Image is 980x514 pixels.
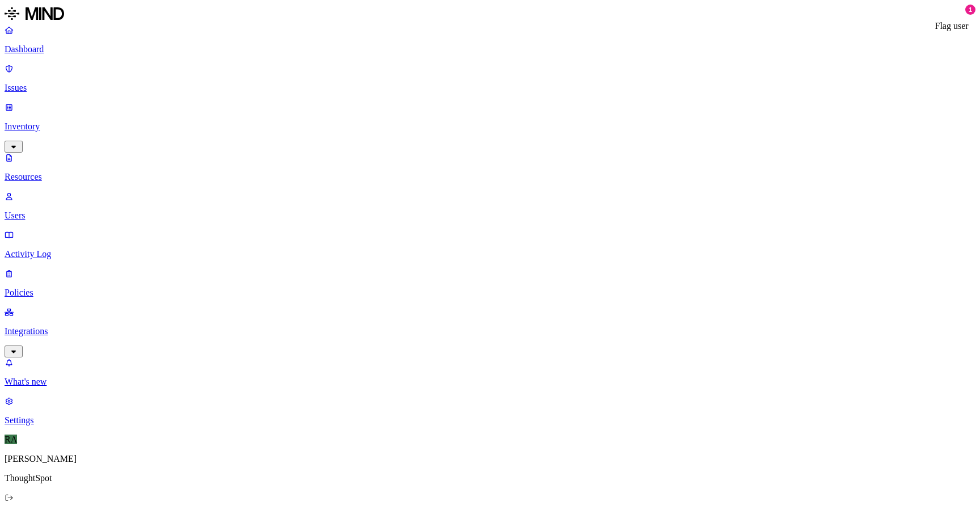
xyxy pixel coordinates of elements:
[5,5,64,23] img: MIND
[5,377,975,387] p: What's new
[5,415,975,425] p: Settings
[5,44,975,54] p: Dashboard
[5,435,17,444] span: RA
[965,5,975,15] div: 1
[935,21,969,31] div: Flag user
[5,326,975,336] p: Integrations
[5,172,975,182] p: Resources
[5,83,975,93] p: Issues
[5,473,975,483] p: ThoughtSpot
[5,121,975,132] p: Inventory
[5,210,975,221] p: Users
[5,249,975,259] p: Activity Log
[5,288,975,298] p: Policies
